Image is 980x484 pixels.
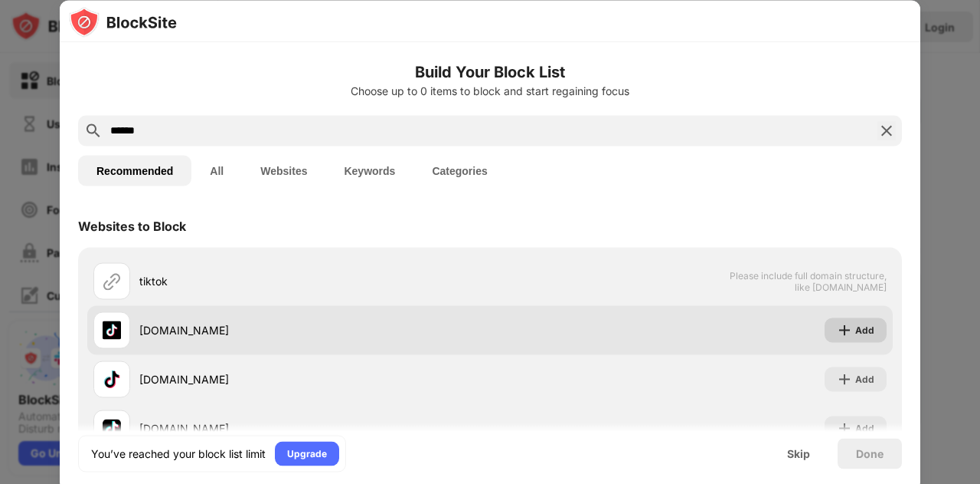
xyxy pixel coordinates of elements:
button: Recommended [78,155,191,186]
div: Websites to Block [78,218,186,233]
img: search-close [877,121,896,140]
img: search.svg [84,121,103,140]
div: Choose up to 0 items to block and start regaining focus [78,84,902,97]
div: [DOMAIN_NAME] [139,322,490,338]
img: favicons [103,419,121,437]
button: All [191,155,242,186]
div: Done [856,447,884,459]
div: Add [855,322,874,337]
div: Upgrade [287,446,327,461]
img: logo-blocksite.svg [69,6,177,37]
div: Skip [787,447,810,459]
div: Add [855,420,874,436]
div: [DOMAIN_NAME] [139,420,490,436]
div: tiktok [139,273,490,289]
div: [DOMAIN_NAME] [139,371,490,387]
button: Websites [242,155,325,186]
button: Keywords [325,155,413,186]
span: Please include full domain structure, like [DOMAIN_NAME] [729,269,887,292]
h6: Build Your Block List [78,60,902,83]
img: url.svg [103,272,121,290]
img: favicons [103,370,121,388]
div: You’ve reached your block list limit [91,446,266,461]
button: Categories [413,155,505,186]
div: Add [855,371,874,387]
img: favicons [103,321,121,339]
